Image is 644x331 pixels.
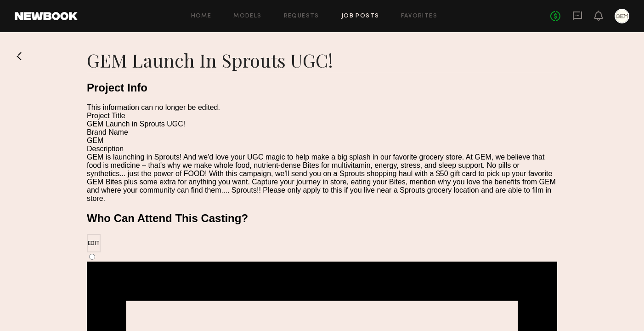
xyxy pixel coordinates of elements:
[87,212,557,225] h2: Who Can Attend This Casting?
[284,13,319,19] a: Requests
[341,13,379,19] a: Job Posts
[87,137,557,145] div: GEM
[87,81,557,94] h2: Project Info
[87,153,557,203] div: GEM is launching in Sprouts! And we'd love your UGC magic to help make a big splash in our favori...
[401,13,437,19] a: Favorites
[87,112,557,120] div: Project Title
[87,49,557,72] h1: GEM Launch in Sprouts UGC!
[233,13,261,19] a: Models
[87,145,557,153] div: Description
[87,120,557,128] div: GEM Launch in Sprouts UGC!
[191,13,212,19] a: Home
[87,234,101,252] button: Edit
[87,128,557,137] div: Brand Name
[87,103,557,112] div: This information can no longer be edited.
